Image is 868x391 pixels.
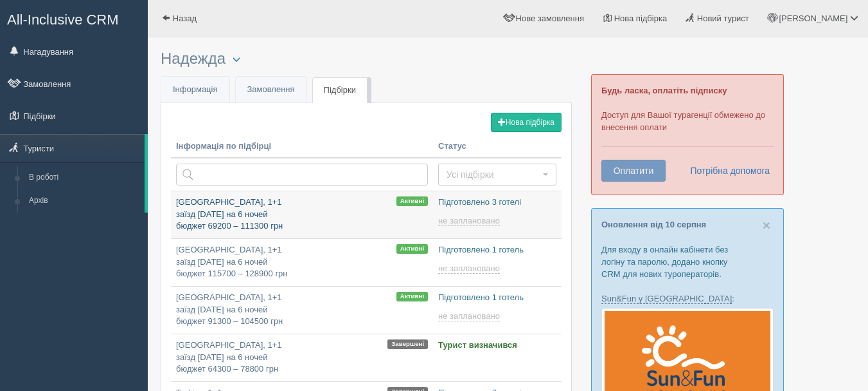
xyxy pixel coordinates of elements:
a: Завершені [GEOGRAPHIC_DATA], 1+1заїзд [DATE] на 6 ночейбюджет 64300 – 78800 грн [171,334,433,381]
th: Статус [433,135,562,158]
b: Будь ласка, оплатіть підписку [601,86,727,95]
span: × [763,218,770,233]
a: Інформація [161,77,229,103]
button: Нова підбірка [491,113,562,132]
button: Оплатити [601,160,666,182]
button: Close [763,218,770,232]
a: Потрібна допомога [682,160,770,182]
p: Підготовлено 3 готелі [438,196,556,209]
button: Усі підбірки [438,164,556,186]
span: не заплановано [438,216,500,226]
span: Завершені [387,339,428,349]
a: не заплановано [438,216,502,226]
span: не заплановано [438,263,500,274]
span: Назад [173,14,197,23]
span: не заплановано [438,311,500,321]
span: Новий турист [697,14,749,23]
span: Активні [396,196,428,206]
p: [GEOGRAPHIC_DATA], 1+1 заїзд [DATE] на 6 ночей бюджет 64300 – 78800 грн [176,339,428,376]
a: Sun&Fun у [GEOGRAPHIC_DATA] [601,294,732,304]
span: Нове замовлення [516,14,584,23]
p: [GEOGRAPHIC_DATA], 1+1 заїзд [DATE] на 6 ночей бюджет 91300 – 104500 грн [176,292,428,328]
span: [PERSON_NAME] [779,14,847,23]
a: В роботі [23,166,145,189]
a: Активні [GEOGRAPHIC_DATA], 1+1заїзд [DATE] на 6 ночейбюджет 91300 – 104500 грн [171,287,433,334]
p: Підготовлено 1 готель [438,292,556,304]
th: Інформація по підбірці [171,135,433,158]
span: Усі підбірки [447,168,540,181]
a: Активні [GEOGRAPHIC_DATA], 1+1заїзд [DATE] на 6 ночейбюджет 69200 – 111300 грн [171,191,433,238]
a: Активні [GEOGRAPHIC_DATA], 1+1заїзд [DATE] на 6 ночейбюджет 115700 – 128900 грн [171,239,433,286]
p: : [601,292,774,305]
a: Оновлення від 10 серпня [601,220,706,229]
a: не заплановано [438,263,502,274]
a: Замовлення [236,77,306,103]
a: Підбірки [312,77,368,104]
p: Підготовлено 1 готель [438,244,556,256]
input: Пошук за країною або туристом [176,164,428,186]
span: Інформація [173,84,218,94]
span: Активні [396,292,428,301]
a: All-Inclusive CRM [1,1,147,36]
span: Нова підбірка [614,14,668,23]
p: Для входу в онлайн кабінети без логіну та паролю, додано кнопку CRM для нових туроператорів. [601,243,774,280]
a: не заплановано [438,311,502,321]
span: All-Inclusive CRM [7,12,119,28]
span: Активні [396,244,428,254]
p: [GEOGRAPHIC_DATA], 1+1 заїзд [DATE] на 6 ночей бюджет 115700 – 128900 грн [176,244,428,280]
h3: Надежда [161,50,572,68]
div: Доступ для Вашої турагенції обмежено до внесення оплати [591,74,784,195]
a: Архів [23,189,145,213]
p: Турист визначився [438,339,556,352]
p: [GEOGRAPHIC_DATA], 1+1 заїзд [DATE] на 6 ночей бюджет 69200 – 111300 грн [176,196,428,233]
